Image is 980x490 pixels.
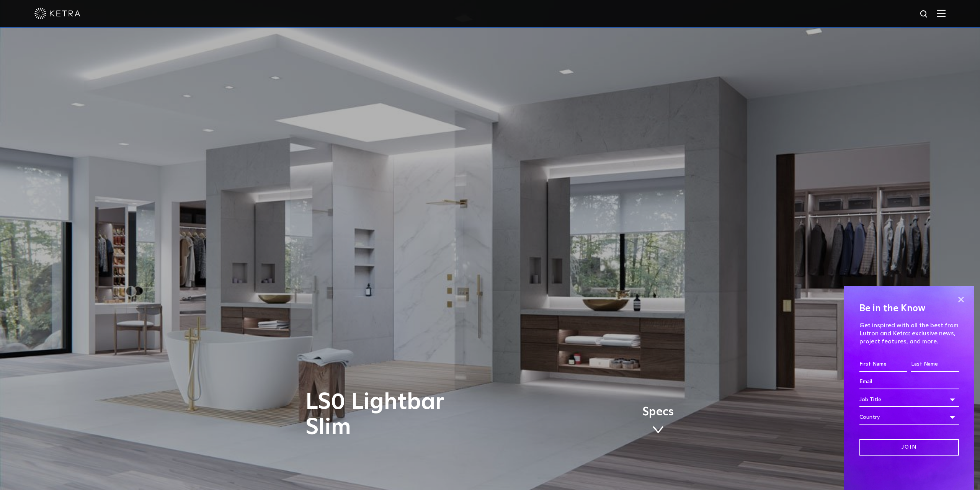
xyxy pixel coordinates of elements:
div: Job Title [859,392,959,407]
h1: LS0 Lightbar Slim [305,390,522,440]
img: Hamburger%20Nav.svg [937,10,946,17]
input: First Name [859,357,907,372]
div: Country [859,410,959,425]
img: search icon [920,10,929,19]
p: Get inspired with all the best from Lutron and Ketra: exclusive news, project features, and more. [859,322,959,345]
input: Last Name [911,357,959,372]
a: Specs [642,407,674,436]
span: Specs [642,407,674,418]
img: ketra-logo-2019-white [34,8,80,19]
h4: Be in the Know [859,301,959,316]
input: Join [859,439,959,456]
input: Email [859,375,959,389]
